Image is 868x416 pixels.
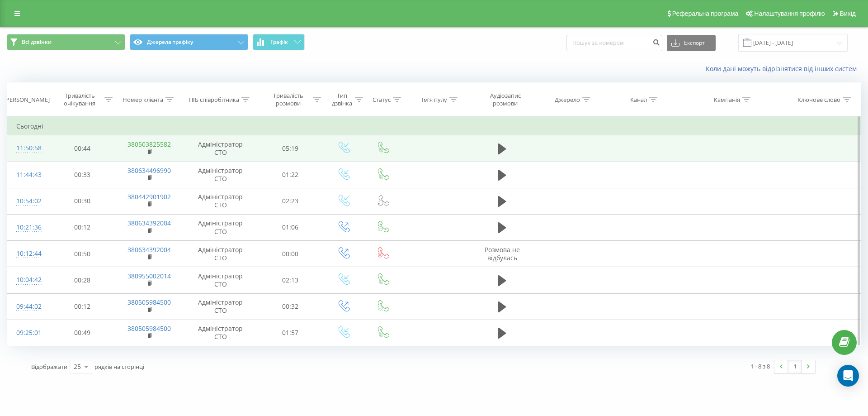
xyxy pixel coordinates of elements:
[49,188,115,214] td: 00:30
[479,92,532,107] div: Аудіозапис розмови
[257,241,323,267] td: 00:00
[184,293,257,320] td: Адміністратор СТО
[16,271,40,289] div: 10:04:42
[373,96,391,104] div: Статус
[49,267,115,293] td: 00:28
[127,166,171,175] a: 380634496990
[788,360,802,373] a: 1
[265,92,311,107] div: Тривалість розмови
[754,10,825,17] span: Налаштування профілю
[130,34,248,50] button: Джерела трафіку
[750,362,770,371] div: 1 - 8 з 8
[16,324,40,342] div: 09:25:01
[127,140,171,148] a: 380503825582
[555,96,580,104] div: Джерело
[123,96,163,104] div: Номер клієнта
[566,35,662,51] input: Пошук за номером
[840,10,856,17] span: Вихід
[257,188,323,214] td: 02:23
[49,320,115,346] td: 00:49
[797,96,840,104] div: Ключове слово
[667,35,716,51] button: Експорт
[257,214,323,240] td: 01:06
[184,241,257,267] td: Адміністратор СТО
[189,96,239,104] div: ПІБ співробітника
[257,135,323,162] td: 05:19
[16,298,40,316] div: 09:44:02
[184,188,257,214] td: Адміністратор СТО
[22,38,52,46] span: Всі дзвінки
[485,245,520,262] span: Розмова не відбулась
[422,96,447,104] div: Ім'я пулу
[57,92,103,107] div: Тривалість очікування
[16,245,40,263] div: 10:12:44
[7,117,861,135] td: Сьогодні
[31,363,67,371] span: Відображати
[127,192,171,201] a: 380442901902
[331,92,353,107] div: Тип дзвінка
[672,10,739,17] span: Реферальна програма
[127,324,171,333] a: 380505984500
[184,214,257,240] td: Адміністратор СТО
[630,96,647,104] div: Канал
[257,320,323,346] td: 01:57
[184,135,257,162] td: Адміністратор СТО
[127,298,171,306] a: 380505984500
[16,219,40,236] div: 10:21:36
[184,267,257,293] td: Адміністратор СТО
[706,64,861,73] a: Коли дані можуть відрізнятися вiд інших систем
[253,34,305,50] button: Графік
[714,96,740,104] div: Кампанія
[16,166,40,184] div: 11:44:43
[94,363,144,371] span: рядків на сторінці
[49,241,115,267] td: 00:50
[49,214,115,240] td: 00:12
[7,34,125,50] button: Всі дзвінки
[16,139,40,157] div: 11:50:58
[837,365,859,387] div: Open Intercom Messenger
[127,245,171,254] a: 380634392004
[49,162,115,188] td: 00:33
[127,272,171,280] a: 380955002014
[270,39,288,45] span: Графік
[4,96,50,104] div: [PERSON_NAME]
[257,267,323,293] td: 02:13
[257,293,323,320] td: 00:32
[257,162,323,188] td: 01:22
[16,192,40,210] div: 10:54:02
[127,219,171,227] a: 380634392004
[49,135,115,162] td: 00:44
[184,320,257,346] td: Адміністратор СТО
[49,293,115,320] td: 00:12
[74,362,81,371] div: 25
[184,162,257,188] td: Адміністратор СТО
